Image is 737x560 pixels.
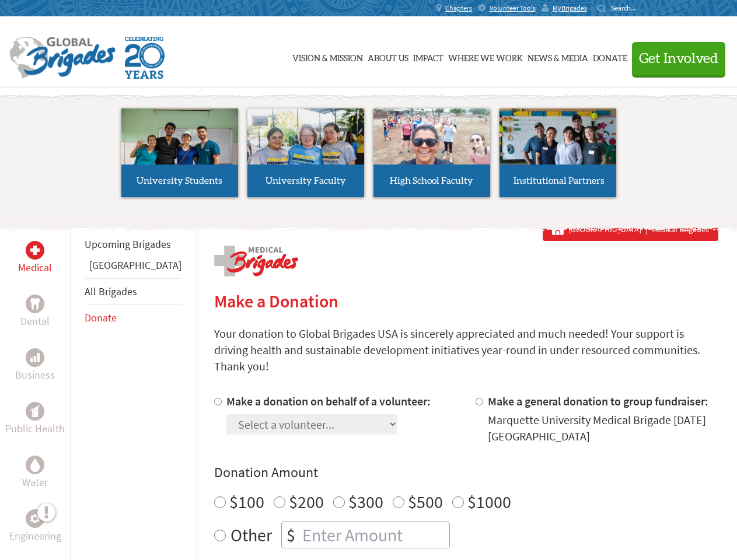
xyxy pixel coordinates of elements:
p: Engineering [9,528,61,544]
img: Dental [30,298,40,309]
img: logo-medical.png [214,246,298,276]
h4: Donation Amount [214,463,718,482]
img: Engineering [30,514,40,523]
input: Search... [611,3,644,12]
img: Global Brigades Logo [9,37,116,79]
p: Your donation to Global Brigades USA is sincerely appreciated and much needed! Your support is dr... [214,325,718,374]
li: Panama [85,257,181,278]
img: Global Brigades Celebrating 20 Years [125,37,165,79]
input: Enter Amount [300,522,449,548]
label: Make a donation on behalf of a volunteer: [226,394,431,408]
a: Public HealthPublic Health [5,402,65,437]
div: Marquette University Medical Brigade [DATE] [GEOGRAPHIC_DATA] [488,412,718,444]
p: Business [15,367,55,383]
li: Donate [85,305,181,331]
a: EngineeringEngineering [9,509,61,544]
a: BusinessBusiness [15,348,55,383]
a: Impact [413,27,443,86]
li: Upcoming Brigades [85,232,181,257]
label: $1000 [467,491,511,513]
span: University Students [137,176,222,185]
a: Where We Work [448,27,523,86]
label: Make a general donation to group fundraiser: [488,394,708,408]
a: High School Faculty [373,108,490,197]
div: Dental [26,295,44,313]
li: All Brigades [85,278,181,305]
a: All Brigades [85,285,137,298]
a: University Faculty [247,108,364,197]
span: Chapters [445,3,472,13]
div: Medical [26,241,44,260]
label: $100 [229,491,264,513]
img: Business [30,353,40,362]
img: Water [30,458,40,471]
a: [GEOGRAPHIC_DATA] [89,258,181,272]
span: Volunteer Tools [490,3,536,13]
a: Institutional Partners [500,108,616,197]
div: Business [26,348,44,367]
div: Engineering [26,509,44,528]
button: Get Involved [632,42,725,75]
a: WaterWater [22,456,48,491]
a: DentalDental [20,295,50,330]
img: menu_brigades_submenu_1.jpg [121,108,238,186]
p: Public Health [5,421,65,437]
span: University Faculty [266,176,346,185]
a: Donate [85,311,117,324]
a: University Students [121,108,238,197]
p: Medical [18,260,52,276]
label: $300 [348,491,383,513]
span: Get Involved [639,52,718,66]
h2: Make a Donation [214,290,718,311]
span: Institutional Partners [514,176,605,185]
a: News & Media [528,27,588,86]
a: MedicalMedical [18,241,52,276]
span: High School Faculty [390,176,473,185]
img: menu_brigades_submenu_3.jpg [373,108,490,165]
p: Water [22,474,48,491]
div: $ [282,522,300,548]
img: menu_brigades_submenu_2.jpg [247,108,364,187]
p: Dental [20,313,50,330]
a: About Us [368,27,408,86]
img: menu_brigades_submenu_4.jpg [500,108,616,186]
label: Other [230,521,272,548]
div: Public Health [26,402,44,421]
label: $200 [289,491,324,513]
a: Upcoming Brigades [85,237,171,251]
a: Vision & Mission [292,27,363,86]
a: Donate [593,27,627,86]
img: Medical [30,246,40,255]
div: Water [26,456,44,474]
span: MyBrigades [553,3,587,13]
img: Public Health [30,405,40,417]
label: $500 [408,491,443,513]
